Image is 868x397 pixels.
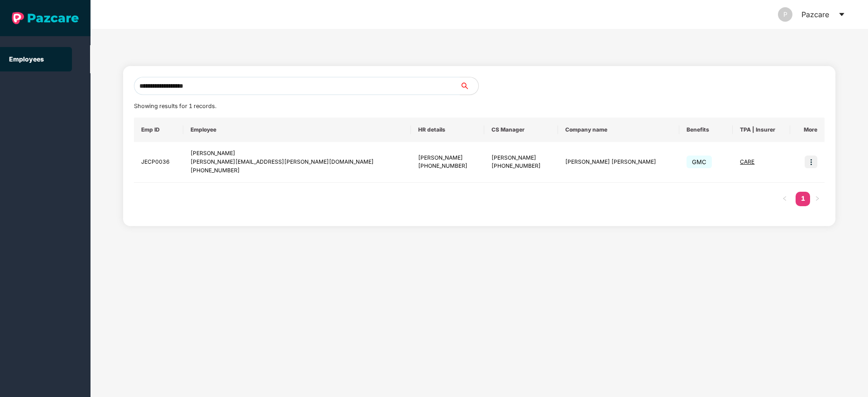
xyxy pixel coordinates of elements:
[796,192,810,205] a: 1
[191,149,404,158] div: [PERSON_NAME]
[460,82,478,90] span: search
[796,192,810,206] li: 1
[134,103,216,109] span: Showing results for 1 records.
[191,158,404,166] div: [PERSON_NAME][EMAIL_ADDRESS][PERSON_NAME][DOMAIN_NAME]
[777,192,792,206] button: left
[687,156,712,168] span: GMC
[805,156,817,168] img: icon
[777,192,792,206] li: Previous Page
[733,118,790,142] th: TPA | Insurer
[558,118,679,142] th: Company name
[491,154,550,162] div: [PERSON_NAME]
[418,162,477,170] div: [PHONE_NUMBER]
[783,7,787,22] span: P
[815,196,820,201] span: right
[810,192,825,206] li: Next Page
[134,118,183,142] th: Emp ID
[790,118,825,142] th: More
[411,118,484,142] th: HR details
[9,55,44,63] a: Employees
[782,196,787,201] span: left
[679,118,733,142] th: Benefits
[134,142,183,183] td: JECP0036
[183,118,411,142] th: Employee
[558,142,679,183] td: [PERSON_NAME] [PERSON_NAME]
[191,166,404,175] div: [PHONE_NUMBER]
[418,154,477,162] div: [PERSON_NAME]
[740,158,754,165] span: CARE
[491,162,550,170] div: [PHONE_NUMBER]
[838,11,845,18] span: caret-down
[810,192,825,206] button: right
[484,118,558,142] th: CS Manager
[460,77,479,95] button: search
